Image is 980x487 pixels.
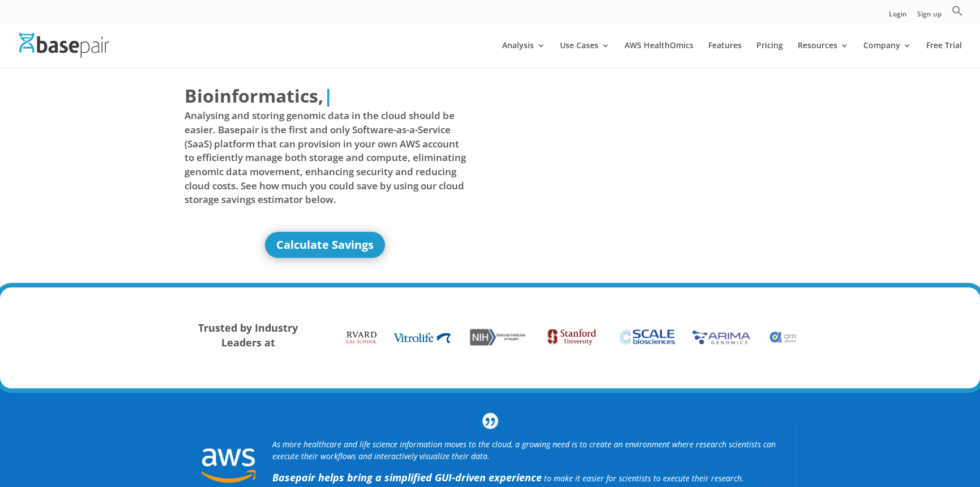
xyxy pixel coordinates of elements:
a: Sign up [917,11,942,23]
a: Use Cases [560,41,610,68]
a: Calculate Savings [265,232,385,258]
iframe: Basepair - NGS Analysis Simplified [499,83,781,242]
a: Pricing [756,41,783,68]
span: to make it easier for scientists to execute their research. [544,473,744,484]
span: Bioinformatics, [185,83,323,109]
span: | [323,83,333,108]
a: Analysis [502,41,545,68]
strong: Basepair helps bring a simplified GUI-driven experience [272,471,542,484]
img: Basepair [19,33,109,57]
span: Analysing and storing genomic data in the cloud should be easier. Basepair is the first and only ... [185,109,467,206]
a: Free Trial [926,41,962,68]
i: As more healthcare and life science information moves to the cloud, a growing need is to create a... [272,439,776,461]
a: Company [863,41,911,68]
iframe: Drift Widget Chat Controller [923,430,966,473]
a: Login [889,11,907,23]
strong: Trusted by Industry Leaders at [198,321,298,349]
svg: Search [952,5,963,16]
a: Features [708,41,742,68]
a: Search Icon Link [952,5,963,23]
a: AWS HealthOmics [624,41,694,68]
a: Resources [798,41,849,68]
